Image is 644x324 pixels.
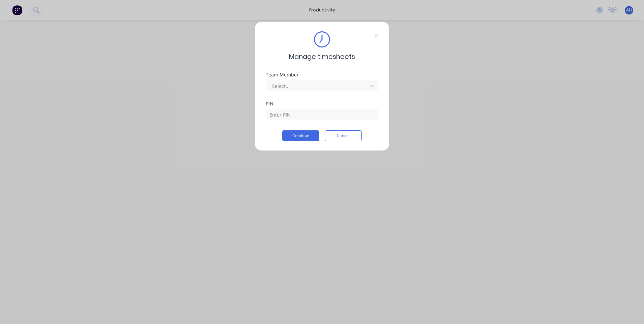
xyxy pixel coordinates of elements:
span: Manage timesheets [289,52,355,62]
div: Team Member [266,72,378,77]
button: Cancel [325,130,362,141]
input: Enter PIN [266,109,378,120]
button: Continue [282,130,319,141]
div: PIN [266,101,378,106]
